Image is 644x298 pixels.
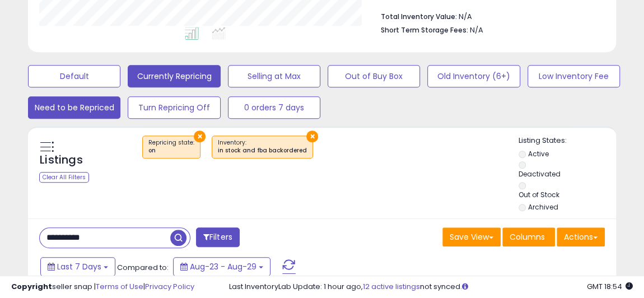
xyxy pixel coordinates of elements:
span: 2025-09-6 18:54 GMT [587,281,633,292]
div: Clear All Filters [39,172,89,183]
div: seller snap | | [11,282,194,292]
div: Last InventoryLab Update: 1 hour ago, not synced. [229,282,633,292]
b: Total Inventory Value: [381,12,457,21]
span: Aug-23 - Aug-29 [190,261,256,272]
button: 0 orders 7 days [228,96,320,119]
button: Old Inventory (6+) [427,65,520,87]
button: Need to be Repriced [28,96,120,119]
li: N/A [381,9,596,22]
button: Filters [196,227,240,247]
b: Short Term Storage Fees: [381,25,468,35]
label: Deactivated [519,169,561,179]
a: 12 active listings [363,281,420,292]
button: Currently Repricing [128,65,220,87]
div: in stock and fba backordered [218,147,307,155]
button: Columns [502,227,555,246]
p: Listing States: [519,136,616,146]
h5: Listings [40,152,83,168]
label: Active [528,149,549,159]
a: Privacy Policy [145,281,194,292]
strong: Copyright [11,281,52,292]
span: Columns [510,231,545,243]
button: Turn Repricing Off [128,96,220,119]
div: on [148,147,194,155]
label: Archived [528,202,558,212]
button: × [194,131,206,142]
button: Last 7 Days [40,257,115,276]
button: Actions [557,227,605,246]
span: Inventory : [218,138,307,155]
span: Compared to: [117,262,169,273]
button: Aug-23 - Aug-29 [173,257,270,276]
button: × [306,131,318,142]
a: Terms of Use [96,281,143,292]
span: Repricing state : [148,138,194,155]
button: Out of Buy Box [328,65,420,87]
span: Last 7 Days [57,261,101,272]
span: N/A [470,25,483,35]
label: Out of Stock [519,190,559,199]
button: Low Inventory Fee [528,65,620,87]
button: Default [28,65,120,87]
button: Selling at Max [228,65,320,87]
button: Save View [442,227,501,246]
